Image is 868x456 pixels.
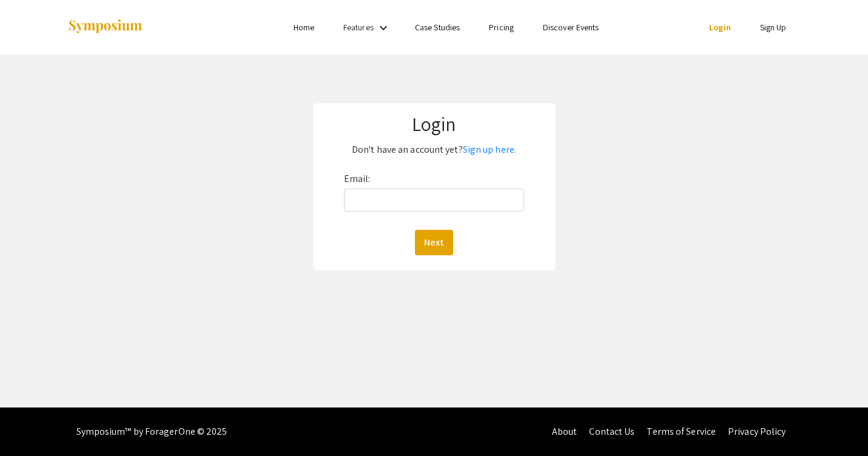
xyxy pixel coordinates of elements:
a: Privacy Policy [728,425,786,438]
div: Symposium™ by ForagerOne © 2025 [76,407,227,456]
a: About [552,425,577,438]
button: Next [415,230,453,255]
img: Symposium by ForagerOne [67,19,143,35]
a: Contact Us [589,425,634,438]
a: Case Studies [415,22,460,33]
a: Discover Events [543,22,599,33]
a: Sign Up [760,22,787,33]
a: Features [343,22,374,33]
h1: Login [321,112,547,135]
a: Terms of Service [647,425,716,438]
p: Don't have an account yet? [321,140,547,159]
a: Login [709,22,731,33]
a: Pricing [489,22,514,33]
a: Home [294,22,314,33]
a: Sign up here. [463,143,516,156]
label: Email: [344,169,371,189]
mat-icon: Expand Features list [376,21,391,35]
